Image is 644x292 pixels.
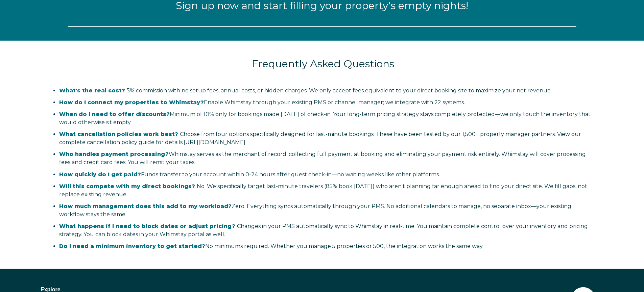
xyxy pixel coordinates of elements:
span: Whimstay serves as the merchant of record, collecting full payment at booking and eliminating you... [59,151,586,165]
span: Will this compete with my direct bookings? [59,183,195,189]
span: only for bookings made [DATE] of check-in. Your long-term pricing strategy stays completely prote... [59,111,591,126]
span: Enable Whimstay through your existing PMS or channel manager; we integrate with 22 systems. [59,99,465,106]
span: Minimum of 10% [170,111,214,117]
span: Frequently Asked Questions [252,58,394,70]
span: No. We specifically target last-minute travelers (85% book [DATE]) who aren't planning far enough... [59,183,587,198]
span: No minimums required. Whether you manage 5 properties or 500, the integration works the same way. [59,243,483,249]
strong: When do I need to offer discounts? [59,111,170,117]
strong: Do I need a minimum inventory to get started? [59,243,205,249]
span: What happens if I need to block dates or adjust pricing? [59,223,235,229]
span: 5% commission with no setup fees, annual costs, or hidden charges. We only accept fees equivalent... [59,87,552,94]
span: Zero. Everything syncs automatically through your PMS. No additional calendars to manage, no sepa... [59,203,571,218]
span: What cancellation policies work best? [59,131,178,137]
strong: How much management does this add to my workload? [59,203,232,209]
strong: Who handles payment processing? [59,151,169,157]
span: Choose from four options specifically designed for last-minute bookings. These have been tested b... [59,131,581,145]
span: Changes in your PMS automatically sync to Whimstay in real-time. You maintain complete control ov... [59,223,588,238]
strong: How quickly do I get paid? [59,171,141,178]
span: Funds transfer to your account within 0-24 hours after guest check-in—no waiting weeks like other... [59,171,440,178]
strong: How do I connect my properties to Whimstay? [59,99,204,106]
a: Vínculo https://salespage.whimstay.com/cancellation-policy-options [184,139,245,145]
span: What's the real cost? [59,87,125,94]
